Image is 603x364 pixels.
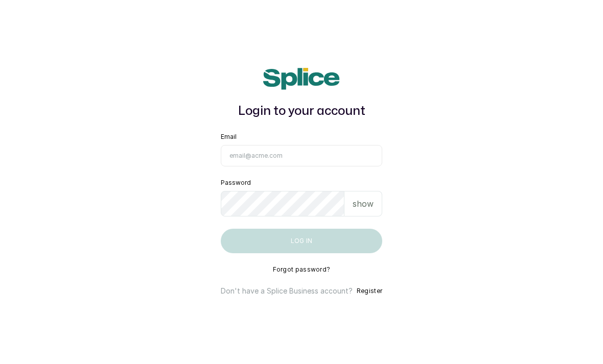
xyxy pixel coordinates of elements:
[273,265,331,274] button: Forgot password?
[221,286,353,296] p: Don't have a Splice Business account?
[353,198,374,210] p: show
[221,102,382,120] h1: Login to your account
[221,145,382,166] input: email@acme.com
[221,179,251,187] label: Password
[221,133,237,141] label: Email
[221,229,382,253] button: Log in
[357,286,382,296] button: Register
